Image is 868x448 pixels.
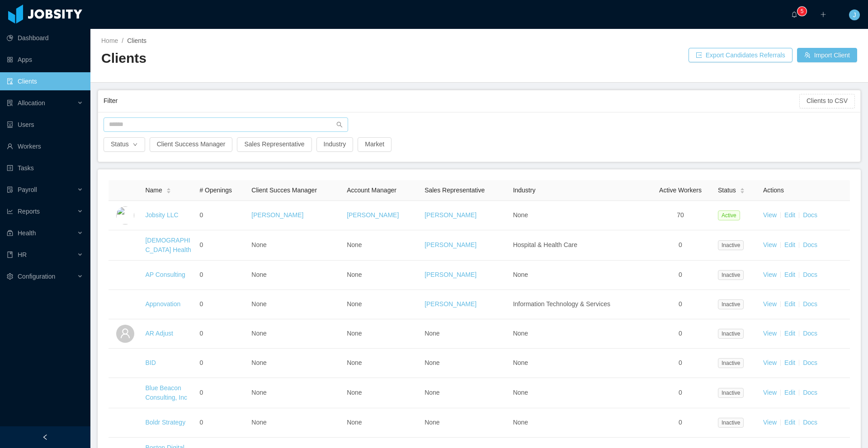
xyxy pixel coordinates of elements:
[425,389,439,396] span: None
[145,300,180,308] a: Appnovation
[251,359,266,366] span: None
[803,241,817,248] a: Docs
[196,230,248,261] td: 0
[803,330,817,337] a: Docs
[145,186,162,195] span: Name
[659,187,702,194] span: Active Workers
[145,271,185,278] a: AP Consulting
[513,330,528,337] span: None
[116,236,134,254] img: 6a8e90c0-fa44-11e7-aaa7-9da49113f530_5a5d50e77f870-400w.png
[150,137,233,152] button: Client Success Manager
[791,11,797,18] i: icon: bell
[718,329,744,339] span: Inactive
[784,271,795,278] a: Edit
[120,328,131,339] i: icon: user
[251,389,266,396] span: None
[251,300,266,308] span: None
[513,241,577,248] span: Hospital & Health Care
[251,187,317,194] span: Client Succes Manager
[122,37,123,44] span: /
[425,211,476,219] a: [PERSON_NAME]
[689,48,793,62] button: icon: exportExport Candidates Referrals
[803,389,817,396] a: Docs
[237,137,311,152] button: Sales Representative
[18,229,36,237] span: Health
[513,271,528,278] span: None
[718,240,744,250] span: Inactive
[740,187,745,189] i: icon: caret-up
[18,251,27,258] span: HR
[718,210,740,220] span: Active
[7,51,83,69] a: icon: appstoreApps
[196,408,248,438] td: 0
[347,389,362,396] span: None
[513,300,610,308] span: Information Technology & Services
[7,273,13,280] i: icon: setting
[116,206,134,224] img: dc41d540-fa30-11e7-b498-73b80f01daf1_657caab8ac997-400w.png
[251,419,266,426] span: None
[513,359,528,366] span: None
[7,159,83,177] a: icon: profileTasks
[646,319,714,349] td: 0
[127,37,146,44] span: Clients
[646,201,714,230] td: 70
[347,330,362,337] span: None
[784,211,795,219] a: Edit
[18,99,45,107] span: Allocation
[718,358,744,368] span: Inactive
[347,419,362,426] span: None
[646,408,714,438] td: 0
[145,211,178,219] a: Jobsity LLC
[251,211,303,219] a: [PERSON_NAME]
[7,100,13,106] i: icon: solution
[199,187,232,194] span: # Openings
[347,300,362,308] span: None
[347,271,362,278] span: None
[7,72,83,90] a: icon: auditClients
[145,384,187,401] a: Blue Beacon Consulting, Inc
[820,11,826,18] i: icon: plus
[646,378,714,408] td: 0
[145,237,191,253] a: [DEMOGRAPHIC_DATA] Health
[718,299,744,309] span: Inactive
[145,419,185,426] a: Boldr Strategy
[784,389,795,396] a: Edit
[797,48,857,62] button: icon: usergroup-addImport Client
[104,93,799,109] div: Filter
[513,211,528,219] span: None
[718,270,744,280] span: Inactive
[803,211,817,219] a: Docs
[646,349,714,378] td: 0
[7,230,13,236] i: icon: medicine-box
[763,211,777,219] a: View
[251,241,266,248] span: None
[347,359,362,366] span: None
[718,388,744,398] span: Inactive
[646,230,714,261] td: 0
[336,121,343,128] i: icon: search
[763,359,777,366] a: View
[7,208,13,215] i: icon: line-chart
[18,273,55,280] span: Configuration
[116,354,134,372] img: 6a98c4f0-fa44-11e7-92f0-8dd2fe54cc72_5a5e2f7bcfdbd-400w.png
[784,300,795,308] a: Edit
[101,37,118,44] a: Home
[7,187,13,193] i: icon: file-protect
[797,7,807,16] sup: 5
[784,419,795,426] a: Edit
[196,319,248,349] td: 0
[853,9,856,20] span: J
[513,187,536,194] span: Industry
[116,266,134,284] img: 6a95fc60-fa44-11e7-a61b-55864beb7c96_5a5d513336692-400w.png
[166,190,171,193] i: icon: caret-down
[425,187,485,194] span: Sales Representative
[196,378,248,408] td: 0
[763,271,777,278] a: View
[425,241,476,248] a: [PERSON_NAME]
[784,330,795,337] a: Edit
[316,137,354,152] button: Industry
[196,201,248,230] td: 0
[251,330,266,337] span: None
[166,187,171,193] div: Sort
[145,359,156,366] a: BID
